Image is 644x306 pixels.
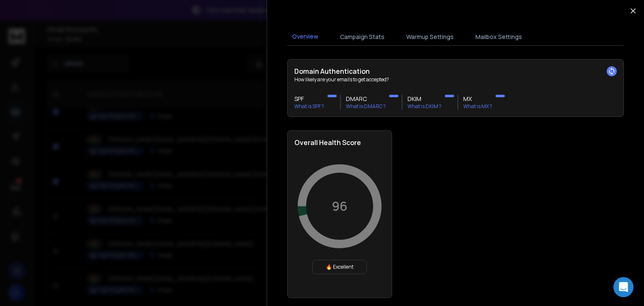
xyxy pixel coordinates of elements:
p: What is MX ? [463,103,492,110]
h3: MX [463,95,492,103]
p: What is SPF ? [294,103,324,110]
h3: SPF [294,95,324,103]
p: What is DMARC ? [346,103,386,110]
h2: Domain Authentication [294,66,617,76]
p: 96 [332,199,348,214]
button: Overview [287,27,323,47]
button: Mailbox Settings [470,28,527,46]
button: Warmup Settings [401,28,459,46]
h3: DMARC [346,95,386,103]
h3: DKIM [408,95,441,103]
p: How likely are your emails to get accepted? [294,76,617,83]
div: Open Intercom Messenger [613,277,634,297]
div: 🔥 Excellent [312,260,367,274]
h2: Overall Health Score [294,137,385,148]
p: What is DKIM ? [408,103,441,110]
button: Campaign Stats [335,28,390,46]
